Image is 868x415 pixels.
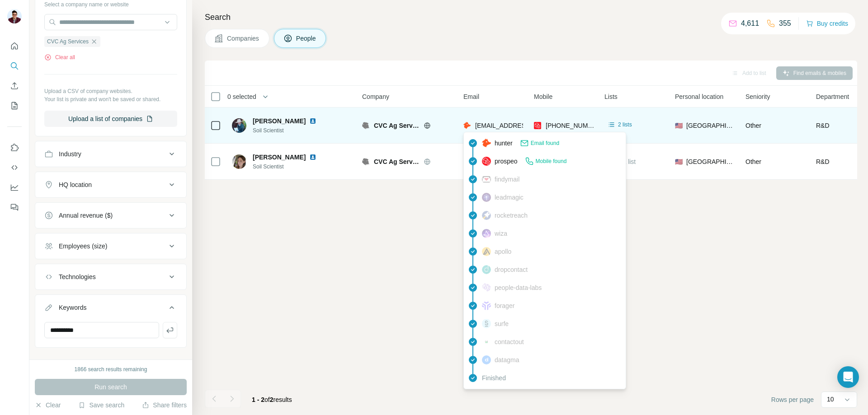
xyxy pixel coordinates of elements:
h4: Search [205,11,857,23]
span: Finished [482,373,506,382]
div: Annual revenue ($) [59,211,113,220]
p: Upload a CSV of company websites. [44,87,177,95]
div: Keywords [59,303,86,312]
img: provider prospeo logo [482,157,491,166]
img: provider rocketreach logo [482,211,491,220]
span: [PERSON_NAME] [253,117,306,126]
button: Clear all [44,53,75,61]
span: Other [745,122,761,129]
div: Industry [59,149,81,159]
span: prospeo [495,157,518,166]
span: results [252,396,292,403]
div: 1866 search results remaining [75,365,147,373]
span: [PERSON_NAME] [253,153,306,162]
img: provider surfe logo [482,319,491,328]
img: provider hunter logo [482,139,491,147]
button: Share filters [142,401,187,410]
button: Search [7,58,22,74]
button: Dashboard [7,179,22,196]
button: Use Surfe API [7,159,22,176]
button: My lists [7,98,22,114]
button: Enrich CSV [7,78,22,94]
img: provider contactout logo [482,340,491,344]
span: CVC Ag Services [374,157,419,166]
span: people-data-labs [495,283,542,292]
img: Avatar [232,118,246,133]
button: Use Surfe on LinkedIn [7,140,22,156]
button: Save search [78,401,124,410]
span: Soil Scientist [253,126,327,135]
span: People [296,34,317,43]
img: provider hunter logo [463,121,471,130]
img: provider prospeo logo [534,121,541,130]
span: Seniority [745,92,770,101]
img: Avatar [7,9,22,23]
span: [GEOGRAPHIC_DATA] [686,121,735,130]
span: CVC Ag Services [47,37,89,46]
span: contactout [495,337,524,346]
span: Mobile [534,92,552,101]
span: Personal location [675,92,723,101]
div: HQ location [59,180,92,189]
button: Upload a list of companies [44,111,177,127]
p: 4,611 [741,18,759,29]
span: 0 selected [227,92,256,101]
button: Technologies [35,266,186,288]
span: Other [745,158,761,165]
span: 🇺🇸 [675,121,683,130]
span: rocketreach [495,211,528,220]
span: findymail [495,175,519,184]
img: Avatar [232,154,246,169]
span: hunter [495,139,513,148]
p: Your list is private and won't be saved or shared. [44,95,177,103]
div: Employees (size) [59,242,107,251]
img: Logo of CVC Ag Services [362,158,369,165]
span: forager [495,301,514,310]
button: Annual revenue ($) [35,205,186,226]
span: Mobile found [536,157,567,165]
span: R&D [816,157,830,166]
img: provider people-data-labs logo [482,283,491,291]
span: 🇺🇸 [675,157,683,166]
img: provider dropcontact logo [482,265,491,274]
span: of [264,396,270,403]
span: 1 - 2 [252,396,264,403]
span: wiza [495,229,507,238]
span: [GEOGRAPHIC_DATA] [686,157,735,166]
button: Clear [35,401,61,410]
img: provider datagma logo [482,355,491,364]
img: provider leadmagic logo [482,193,491,202]
span: apollo [495,247,511,256]
img: LinkedIn logo [309,117,316,125]
span: 2 lists [618,121,632,129]
img: provider forager logo [482,301,491,310]
button: Quick start [7,38,22,54]
span: dropcontact [495,265,528,274]
button: Industry [35,143,186,165]
span: Company [362,92,389,101]
button: Employees (size) [35,235,186,257]
span: surfe [495,319,509,328]
span: leadmagic [495,193,524,202]
button: Feedback [7,199,22,215]
img: provider wiza logo [482,229,491,238]
div: Technologies [59,272,96,281]
span: Department [816,92,849,101]
button: Buy credits [806,17,848,30]
span: 2 [270,396,274,403]
img: provider apollo logo [482,247,491,256]
button: HQ location [35,174,186,196]
img: Logo of CVC Ag Services [362,122,369,129]
span: Email [463,92,479,101]
p: 355 [779,18,791,29]
span: datagma [495,355,519,364]
span: Email found [531,139,559,147]
img: provider findymail logo [482,175,491,184]
button: Keywords [35,297,186,322]
span: R&D [816,121,830,130]
span: Rows per page [771,395,814,404]
span: Soil Scientist [253,163,327,171]
span: [EMAIL_ADDRESS][DOMAIN_NAME] [475,122,582,129]
span: Companies [227,34,260,43]
div: Open Intercom Messenger [837,366,859,388]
